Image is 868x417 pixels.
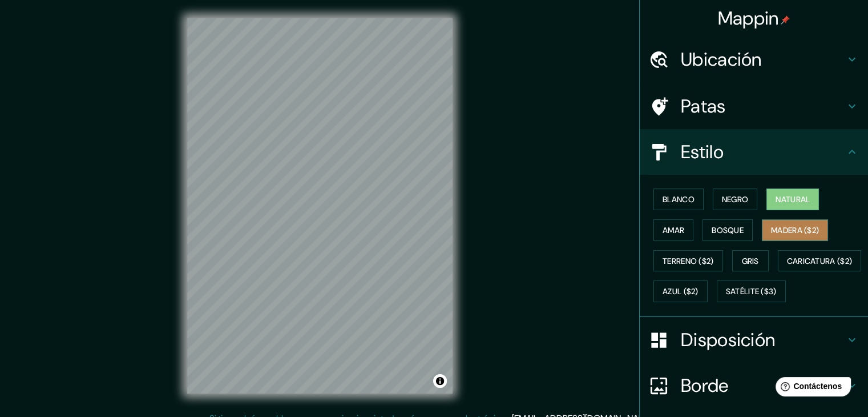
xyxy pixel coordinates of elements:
font: Azul ($2) [663,287,699,297]
font: Borde [681,374,729,398]
button: Azul ($2) [653,280,708,302]
div: Disposición [640,317,868,363]
font: Terreno ($2) [663,256,714,266]
font: Caricatura ($2) [787,256,853,266]
div: Borde [640,363,868,408]
button: Amar [653,219,693,241]
button: Satélite ($3) [717,280,786,302]
canvas: Mapa [187,18,453,394]
font: Madera ($2) [771,225,819,235]
button: Terreno ($2) [653,250,723,272]
font: Amar [663,225,684,235]
font: Gris [742,256,759,266]
button: Negro [713,189,758,210]
font: Blanco [663,194,695,205]
button: Natural [766,189,819,210]
iframe: Lanzador de widgets de ayuda [766,372,855,404]
button: Madera ($2) [762,219,828,241]
button: Bosque [703,219,753,241]
div: Ubicación [640,37,868,82]
font: Bosque [712,225,744,235]
font: Natural [776,194,810,205]
img: pin-icon.png [781,15,790,25]
div: Patas [640,83,868,129]
button: Gris [732,250,769,272]
font: Estilo [681,140,724,164]
font: Negro [722,194,749,205]
div: Estilo [640,129,868,175]
font: Ubicación [681,47,762,71]
button: Caricatura ($2) [778,250,862,272]
button: Activar o desactivar atribución [433,374,447,388]
font: Mappin [718,6,779,30]
button: Blanco [653,189,704,210]
font: Disposición [681,328,775,352]
font: Satélite ($3) [726,287,777,297]
font: Patas [681,94,726,118]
